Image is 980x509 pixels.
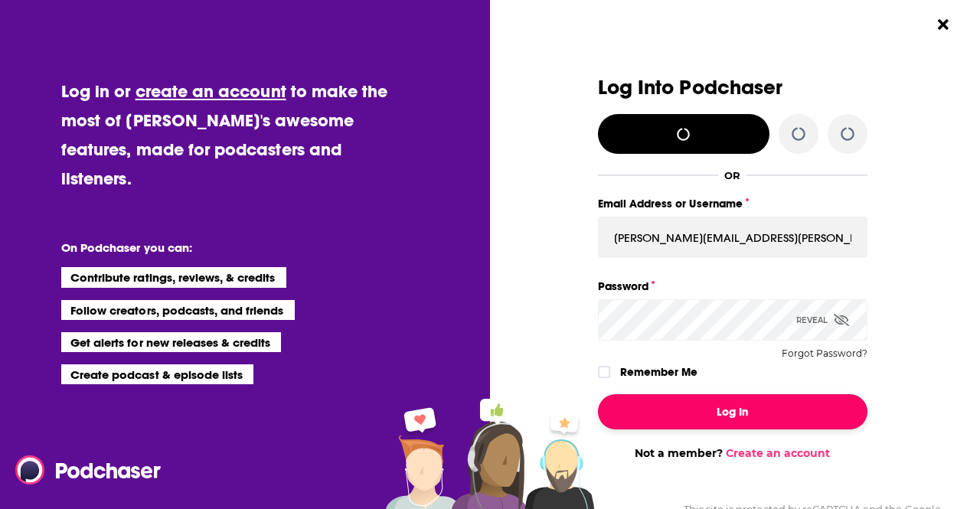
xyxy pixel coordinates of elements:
label: Password [598,276,867,296]
a: create an account [136,80,286,102]
label: Email Address or Username [598,194,867,214]
a: Create an account [726,446,830,460]
img: Podchaser - Follow, Share and Rate Podcasts [15,455,162,485]
li: Follow creators, podcasts, and friends [61,300,295,320]
h3: Log Into Podchaser [598,77,867,99]
li: Get alerts for new releases & credits [61,332,281,352]
a: Podchaser - Follow, Share and Rate Podcasts [15,455,150,485]
li: Create podcast & episode lists [61,364,253,384]
li: Contribute ratings, reviews, & credits [61,267,286,287]
button: Log In [598,394,867,429]
div: Not a member? [598,446,867,460]
div: Reveal [796,299,849,341]
button: Close Button [929,10,958,39]
div: OR [724,169,740,181]
li: On Podchaser you can: [61,240,367,255]
input: Email Address or Username [598,217,867,258]
button: Forgot Password? [782,348,867,359]
label: Remember Me [620,362,697,382]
